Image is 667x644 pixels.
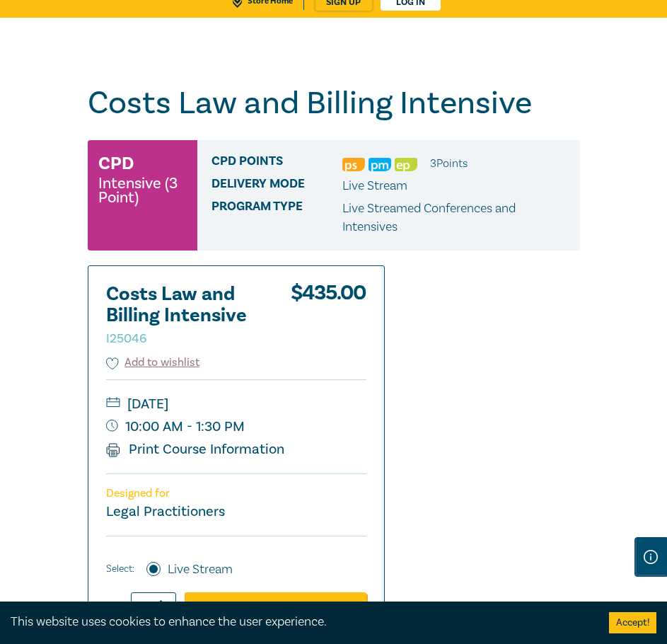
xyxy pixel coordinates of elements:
[106,502,225,521] small: Legal Practitioners
[106,415,366,438] small: 10:00 AM - 1:30 PM
[106,330,146,347] small: I25046
[106,393,366,415] small: [DATE]
[211,177,342,195] span: Delivery Mode
[185,592,366,619] a: Add to Cart
[369,158,391,171] img: Practice Management & Business Skills
[211,200,342,236] span: Program type
[106,284,262,347] h2: Costs Law and Billing Intensive
[98,176,187,205] small: Intensive (3 Point)
[106,598,122,614] label: Qty
[106,440,285,459] a: Print Course Information
[88,85,580,122] h1: Costs Law and Billing Intensive
[211,154,342,173] span: CPD Points
[11,613,588,631] div: This website uses cookies to enhance the user experience.
[106,355,200,371] button: Add to wishlist
[98,151,134,176] h3: CPD
[342,200,565,236] p: Live Streamed Conferences and Intensives
[430,154,468,173] li: 3 Point s
[342,158,365,171] img: Professional Skills
[342,178,407,194] span: Live Stream
[395,158,417,171] img: Ethics & Professional Responsibility
[291,284,366,355] div: $ 435.00
[106,487,366,500] p: Designed for
[131,592,176,619] input: 1
[644,550,658,564] img: Information Icon
[168,560,233,579] label: Live Stream
[106,561,134,577] span: Select:
[609,612,656,633] button: Accept cookies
